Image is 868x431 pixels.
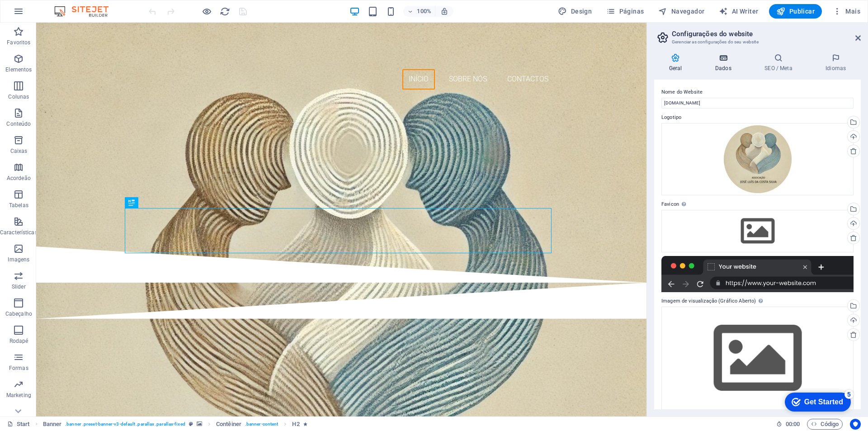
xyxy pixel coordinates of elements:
a: Clique para cancelar a seleção. Clique duas vezes para abrir as Páginas [7,419,30,430]
h4: Geral [654,53,700,72]
div: Selecione arquivos do gerenciador de arquivos, galeria de fotos ou faça upload de arquivo(s) [661,210,854,252]
i: Este elemento é uma predefinição personalizável [189,422,193,426]
span: Design [558,7,592,16]
p: Colunas [8,93,29,100]
p: Slider [12,283,26,290]
span: Clique para selecionar. Clique duas vezes para editar [216,419,241,430]
span: Clique para selecionar. Clique duas vezes para editar [43,419,62,430]
span: Páginas [606,7,644,16]
i: Recarregar página [220,6,230,17]
div: 5 [67,2,76,11]
span: Clique para selecionar. Clique duas vezes para editar [292,419,299,430]
p: Rodapé [9,337,28,345]
div: logotipo-ajlcs-PBSEL9kB16BQGmDbKm2sfQ.jpg [661,123,854,195]
button: reload [219,6,230,17]
button: Mais [829,4,864,19]
span: Código [811,419,839,430]
p: Tabelas [9,202,28,209]
span: Mais [833,7,860,16]
span: Navegador [658,7,704,16]
h4: Idiomas [811,53,861,72]
h6: Tempo de sessão [776,419,800,430]
input: Nome... [661,98,854,109]
p: Marketing [6,392,31,399]
span: 00 00 [786,419,800,430]
button: Design [554,4,595,19]
div: Design (Ctrl+Alt+Y) [554,4,595,19]
i: Ao redimensionar, ajusta automaticamente o nível de zoom para caber no dispositivo escolhido. [440,7,448,15]
p: Favoritos [7,39,30,46]
h3: Gerenciar as configurações do seu website [672,38,843,46]
i: O elemento contém uma animação [303,422,307,426]
button: Código [807,419,843,430]
p: Caixas [10,147,28,155]
span: . banner .preset-banner-v3-default .parallax .parallax-fixed [65,419,185,430]
label: Imagem de visualização (Gráfico Aberto) [661,296,854,307]
p: Conteúdo [6,120,31,128]
p: Cabeçalho [5,310,32,317]
span: : [792,421,793,427]
div: Selecione arquivos do gerenciador de arquivos, galeria de fotos ou faça upload de arquivo(s) [661,307,854,410]
p: Imagens [8,256,29,263]
div: Get Started 5 items remaining, 0% complete [7,5,73,24]
span: AI Writer [719,7,758,16]
button: Usercentrics [850,419,861,430]
h2: Configurações do website [672,30,861,38]
i: Este elemento contém um plano de fundo [197,422,202,426]
label: Nome do Website [661,87,854,98]
h4: SEO / Meta [750,53,811,72]
img: Editor Logo [52,6,120,17]
button: Navegador [655,4,708,19]
span: Publicar [776,7,815,16]
label: Logotipo [661,112,854,123]
label: Favicon [661,199,854,210]
button: 100% [403,6,435,17]
p: Formas [9,365,28,372]
button: Páginas [603,4,647,19]
button: Publicar [769,4,822,19]
button: Clique aqui para sair do modo de visualização e continuar editando [201,6,212,17]
nav: breadcrumb [43,419,307,430]
button: AI Writer [715,4,762,19]
h6: 100% [417,6,431,17]
span: . banner-content [245,419,278,430]
p: Elementos [5,66,32,73]
p: Acordeão [7,175,31,182]
div: Get Started [27,10,66,18]
h4: Dados [700,53,750,72]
